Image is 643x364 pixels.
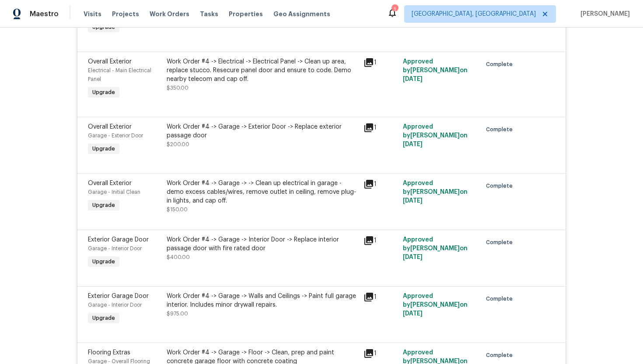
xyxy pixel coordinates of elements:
div: 1 [363,57,398,68]
span: Approved by [PERSON_NAME] on [403,293,468,317]
span: Approved by [PERSON_NAME] on [403,237,468,260]
span: Complete [486,60,516,69]
span: Geo Assignments [273,10,330,18]
span: Projects [112,10,139,18]
span: [PERSON_NAME] [577,10,630,18]
span: Electrical - Main Electrical Panel [88,68,151,82]
span: Garage - Interior Door [88,246,142,251]
span: Upgrade [89,201,119,210]
div: Work Order #4 -> Garage -> Interior Door -> Replace interior passage door with fire rated door [167,235,358,253]
div: 1 [363,348,398,359]
span: Visits [84,10,101,18]
span: Garage - Overall Flooring [88,359,150,364]
span: Upgrade [89,314,119,322]
span: Flooring Extras [88,350,130,356]
div: Work Order #4 -> Electrical -> Electrical Panel -> Clean up area, replace stucco. Resecure panel ... [167,57,358,84]
div: Work Order #4 -> Garage -> Walls and Ceilings -> Paint full garage interior. Includes minor drywa... [167,292,358,309]
div: 1 [363,235,398,246]
span: [DATE] [403,254,423,260]
span: Upgrade [89,144,119,153]
span: Garage - Exterior Door [88,133,143,138]
span: Complete [486,351,516,360]
div: Work Order #4 -> Garage -> -> Clean up electrical in garage - demo excess cables/wires, remove ou... [167,179,358,205]
span: [DATE] [403,141,423,147]
span: Complete [486,182,516,190]
span: Approved by [PERSON_NAME] on [403,59,468,82]
span: Work Orders [150,10,189,18]
div: 1 [363,292,398,302]
span: Overall Exterior [88,180,132,186]
span: Upgrade [89,257,119,266]
span: Garage - Interior Door [88,302,142,308]
span: Overall Exterior [88,124,132,130]
span: $400.00 [167,255,190,260]
span: Exterior Garage Door [88,237,149,243]
span: $975.00 [167,311,188,316]
span: Properties [229,10,263,18]
span: Garage - Initial Clean [88,189,140,195]
span: Approved by [PERSON_NAME] on [403,124,468,147]
span: $200.00 [167,142,189,147]
span: Maestro [30,10,59,18]
span: [DATE] [403,198,423,204]
span: Complete [486,238,516,247]
span: Complete [486,294,516,303]
div: 1 [363,122,398,133]
span: [DATE] [403,76,423,82]
span: $150.00 [167,207,188,212]
span: [DATE] [403,311,423,317]
span: Upgrade [89,88,119,97]
div: 1 [391,5,398,14]
div: 1 [363,179,398,189]
span: Tasks [200,11,218,17]
span: Overall Exterior [88,59,132,65]
span: Approved by [PERSON_NAME] on [403,180,468,204]
span: Complete [486,125,516,134]
div: Work Order #4 -> Garage -> Exterior Door -> Replace exterior passage door [167,122,358,140]
span: $350.00 [167,85,189,91]
span: [GEOGRAPHIC_DATA], [GEOGRAPHIC_DATA] [412,10,536,18]
span: Exterior Garage Door [88,293,149,299]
